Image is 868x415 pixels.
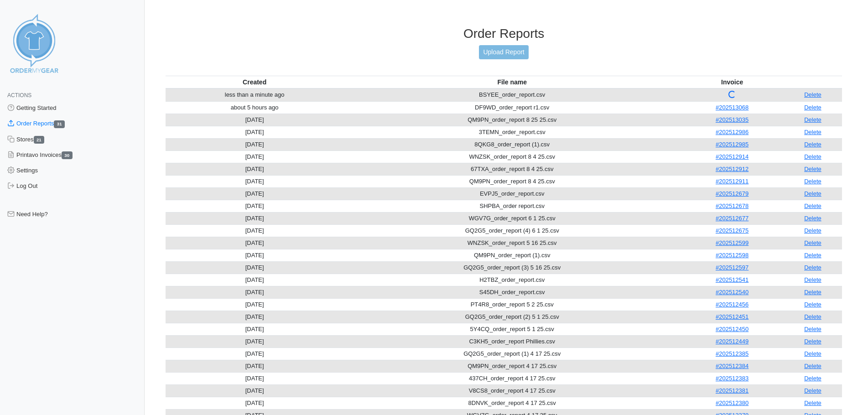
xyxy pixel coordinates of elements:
td: WNZSK_order_report 8 4 25.csv [343,150,681,163]
th: File name [343,76,681,88]
td: [DATE] [166,212,343,224]
a: #202512541 [716,276,748,283]
a: Delete [804,399,821,406]
td: [DATE] [166,114,343,126]
td: QM9PN_order_report 8 4 25.csv [343,175,681,187]
a: #202512540 [716,289,748,296]
a: #202512450 [716,326,748,332]
td: WGV7G_order_report 6 1 25.csv [343,212,681,224]
a: #202512678 [716,202,748,209]
a: Delete [804,239,821,246]
td: [DATE] [166,187,343,200]
a: Delete [804,190,821,197]
td: QM9PN_order_report (1).csv [343,249,681,261]
td: GQ2G5_order_report (4) 6 1 25.csv [343,224,681,237]
td: 5Y4CQ_order_report 5 1 25.csv [343,323,681,335]
td: [DATE] [166,397,343,409]
a: #202512599 [716,239,748,246]
td: 8QKG8_order_report (1).csv [343,138,681,150]
td: DF9WD_order_report r1.csv [343,101,681,114]
a: #202512451 [716,313,748,320]
td: [DATE] [166,274,343,286]
td: WNZSK_order_report 5 16 25.csv [343,237,681,249]
td: [DATE] [166,224,343,237]
td: [DATE] [166,384,343,397]
td: [DATE] [166,298,343,311]
td: V8CS8_order_report 4 17 25.csv [343,384,681,397]
span: 21 [34,136,45,144]
a: #202513068 [716,104,748,111]
a: Delete [804,289,821,296]
a: Delete [804,276,821,283]
a: #202512598 [716,252,748,259]
a: Delete [804,264,821,271]
td: 8DNVK_order_report 4 17 25.csv [343,397,681,409]
a: #202512677 [716,215,748,222]
th: Invoice [681,76,784,88]
a: #202512449 [716,338,748,345]
a: Delete [804,129,821,135]
a: #202512383 [716,375,748,382]
td: H2TBZ_order_report.csv [343,274,681,286]
td: [DATE] [166,348,343,360]
a: Delete [804,387,821,394]
td: less than a minute ago [166,88,343,102]
td: [DATE] [166,126,343,138]
a: Delete [804,313,821,320]
a: Delete [804,350,821,357]
a: Delete [804,104,821,111]
a: #202512679 [716,190,748,197]
td: [DATE] [166,249,343,261]
td: [DATE] [166,311,343,323]
a: #202512986 [716,129,748,135]
td: BSYEE_order_report.csv [343,88,681,102]
a: #202513035 [716,116,748,123]
a: Delete [804,227,821,234]
td: [DATE] [166,175,343,187]
a: #202512384 [716,363,748,369]
td: [DATE] [166,237,343,249]
a: Delete [804,252,821,259]
a: Delete [804,338,821,345]
td: [DATE] [166,372,343,384]
td: 3TEMN_order_report.csv [343,126,681,138]
th: Created [166,76,343,88]
a: #202512385 [716,350,748,357]
a: #202512911 [716,178,748,185]
td: S45DH_order_report.csv [343,286,681,298]
td: GQ2G5_order_report (2) 5 1 25.csv [343,311,681,323]
a: Delete [804,91,821,98]
a: Delete [804,178,821,185]
span: Actions [7,92,31,99]
td: EVPJ5_order_report.csv [343,187,681,200]
td: [DATE] [166,286,343,298]
td: GQ2G5_order_report (1) 4 17 25.csv [343,348,681,360]
a: Delete [804,153,821,160]
a: #202512380 [716,399,748,406]
a: #202512985 [716,141,748,148]
td: C3KH5_order_report Phillies.csv [343,335,681,348]
a: Delete [804,202,821,209]
a: Delete [804,116,821,123]
a: Delete [804,141,821,148]
a: #202512675 [716,227,748,234]
td: QM9PN_order_report 4 17 25.csv [343,360,681,372]
td: [DATE] [166,138,343,150]
td: 437CH_order_report 4 17 25.csv [343,372,681,384]
td: [DATE] [166,200,343,212]
td: [DATE] [166,150,343,163]
td: GQ2G5_order_report (3) 5 16 25.csv [343,261,681,274]
td: [DATE] [166,360,343,372]
td: [DATE] [166,323,343,335]
a: Delete [804,326,821,332]
td: [DATE] [166,335,343,348]
td: PT4R8_order_report 5 2 25.csv [343,298,681,311]
a: #202512456 [716,301,748,308]
a: Delete [804,166,821,172]
a: Delete [804,215,821,222]
a: #202512912 [716,166,748,172]
td: SHPBA_order report.csv [343,200,681,212]
td: QM9PN_order_report 8 25 25.csv [343,114,681,126]
a: Delete [804,363,821,369]
a: #202512914 [716,153,748,160]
